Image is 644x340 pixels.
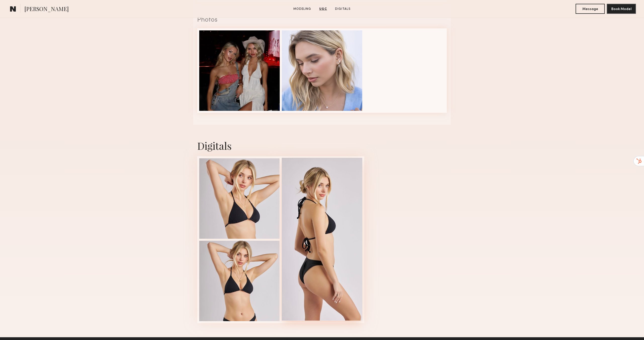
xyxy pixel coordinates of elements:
button: Message [576,4,605,14]
div: Digitals [197,139,447,152]
a: Modeling [291,7,313,11]
span: [PERSON_NAME] [24,5,69,14]
a: Digitals [333,7,353,11]
a: UGC [317,7,329,11]
button: Book Model [607,4,636,14]
a: Book Model [607,7,636,11]
div: Photos [197,17,447,23]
